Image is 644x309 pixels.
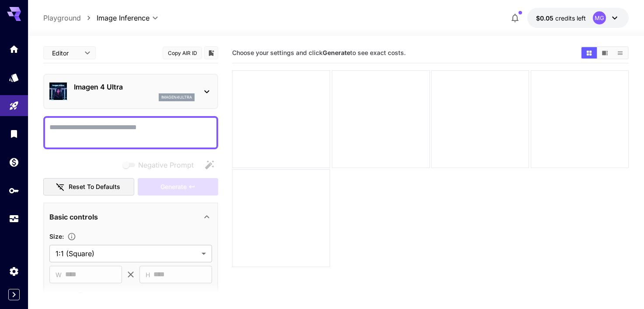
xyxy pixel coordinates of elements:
[536,14,555,22] span: $0.05
[56,270,62,280] span: W
[9,72,19,83] div: Models
[74,82,195,92] p: Imagen 4 Ultra
[581,46,629,59] div: Show media in grid viewShow media in video viewShow media in list view
[597,47,613,58] button: Show media in video view
[49,206,212,227] div: Basic controls
[52,48,79,58] span: Editor
[161,94,192,100] p: imagen4ultra
[9,213,19,224] div: Usage
[49,212,98,222] p: Basic controls
[555,14,586,22] span: credits left
[536,14,586,23] div: $0.05
[232,49,406,56] span: Choose your settings and click to see exact costs.
[43,178,134,196] button: Reset to defaults
[207,48,215,58] button: Add to library
[9,44,19,55] div: Home
[527,8,629,28] button: $0.05MG
[64,232,80,241] button: Adjust the dimensions of the generated image by specifying its width and height in pixels, or sel...
[9,185,19,196] div: API Keys
[43,13,81,23] a: Playground
[581,47,597,58] button: Show media in grid view
[9,128,19,139] div: Library
[56,248,198,259] span: 1:1 (Square)
[49,78,212,105] div: Imagen 4 Ultraimagen4ultra
[43,13,97,23] nav: breadcrumb
[9,157,19,168] div: Wallet
[323,49,350,56] b: Generate
[9,100,19,111] div: Playground
[613,47,628,58] button: Show media in list view
[8,289,20,300] button: Expand sidebar
[138,160,194,170] span: Negative Prompt
[593,11,606,24] div: MG
[146,270,150,280] span: H
[163,47,202,59] button: Copy AIR ID
[49,233,64,240] span: Size :
[9,266,19,277] div: Settings
[97,13,150,23] span: Image Inference
[121,159,201,170] span: Negative prompts are not compatible with the selected model.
